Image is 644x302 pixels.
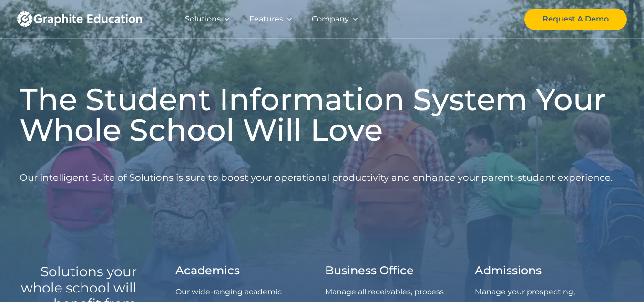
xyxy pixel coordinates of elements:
[312,12,349,26] div: Company
[249,12,283,26] div: Features
[325,264,414,278] h3: Business Office
[20,153,613,203] p: Our intelligent Suite of Solutions is sure to boost your operational productivity and enhance you...
[524,9,627,30] a: Request A Demo
[175,264,240,278] h3: Academics
[185,12,221,26] div: Solutions
[20,84,624,145] h1: The Student Information System Your Whole School Will Love
[475,264,542,278] h3: Admissions
[542,12,609,26] div: Request A Demo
